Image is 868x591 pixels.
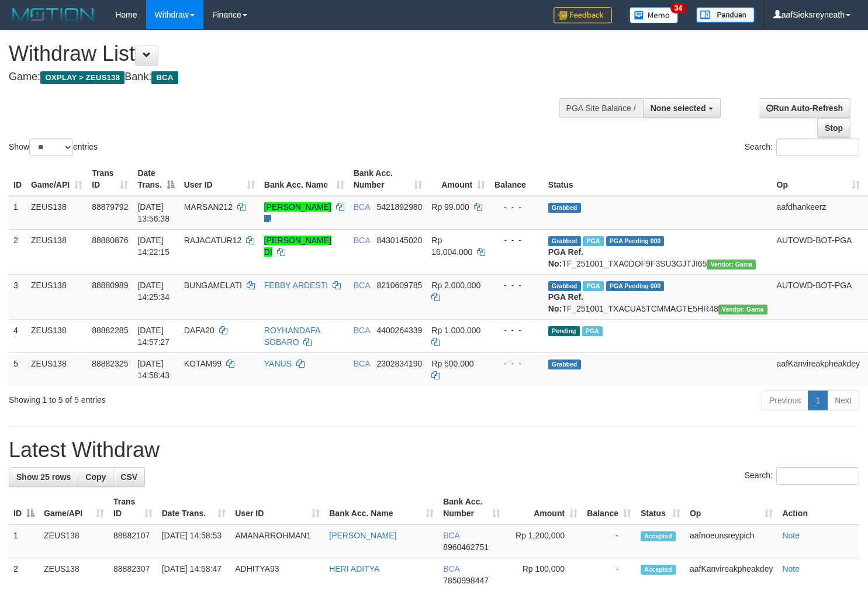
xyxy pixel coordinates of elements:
[9,163,26,196] th: ID
[548,247,583,268] b: PGA Ref. No:
[643,98,721,118] button: None selected
[113,467,145,487] a: CSV
[772,196,864,230] td: aafdhankeerz
[782,531,800,540] a: Note
[376,236,422,245] span: Copy 8430145020 to clipboard
[264,202,331,212] a: [PERSON_NAME]
[376,326,422,335] span: Copy 4400264339 to clipboard
[685,524,777,558] td: aafnoeunsreypich
[92,281,128,290] span: 88880989
[92,326,128,335] span: 88882285
[443,542,489,552] span: Copy 8960462751 to clipboard
[431,281,480,290] span: Rp 2.000.000
[133,163,179,196] th: Date Trans.: activate to sort column descending
[184,236,242,245] span: RAJACATUR12
[354,359,370,368] span: BCA
[817,118,850,138] a: Stop
[9,71,567,83] h4: Game: Bank:
[651,103,706,113] span: None selected
[776,467,859,485] input: Search:
[772,163,864,196] th: Op: activate to sort column ascending
[494,358,539,369] div: - - -
[26,274,87,319] td: ZEUS138
[776,139,859,156] input: Search:
[827,390,859,410] a: Next
[548,326,580,336] span: Pending
[685,491,777,524] th: Op: activate to sort column ascending
[329,531,396,540] a: [PERSON_NAME]
[636,491,685,524] th: Status: activate to sort column ascending
[354,236,370,245] span: BCA
[264,236,331,257] a: [PERSON_NAME] DI
[137,202,170,223] span: [DATE] 13:56:38
[40,71,125,84] span: OXPLAY > ZEUS138
[490,163,544,196] th: Balance
[324,491,438,524] th: Bank Acc. Name: activate to sort column ascending
[431,236,472,257] span: Rp 16.004.000
[9,491,39,524] th: ID: activate to sort column descending
[329,564,379,573] a: HERI ADITYA
[92,359,128,368] span: 88882325
[554,7,612,23] img: Feedback.jpg
[264,281,328,290] a: FEBBY ARDESTI
[583,236,603,246] span: Marked by aafnoeunsreypich
[548,203,581,213] span: Grabbed
[9,229,26,274] td: 2
[548,360,581,369] span: Grabbed
[16,472,71,482] span: Show 25 rows
[137,359,170,380] span: [DATE] 14:58:43
[718,305,767,314] span: Vendor URL: https://trx31.1velocity.biz
[39,491,109,524] th: Game/API: activate to sort column ascending
[431,202,469,212] span: Rp 99.000
[9,319,26,352] td: 4
[92,236,128,245] span: 88880876
[745,467,859,485] label: Search:
[762,390,808,410] a: Previous
[707,260,756,269] span: Vendor URL: https://trx31.1velocity.biz
[184,281,242,290] span: BUNGAMELATI
[85,472,106,482] span: Copy
[137,281,170,302] span: [DATE] 14:25:34
[548,236,581,246] span: Grabbed
[26,196,87,230] td: ZEUS138
[443,531,459,540] span: BCA
[777,491,859,524] th: Action
[745,139,859,156] label: Search:
[26,352,87,386] td: ZEUS138
[808,390,828,410] a: 1
[9,438,859,462] h1: Latest Withdraw
[544,229,772,274] td: TF_251001_TXA0DOF9F3SU3GJTJI65
[9,389,353,406] div: Showing 1 to 5 of 5 entries
[559,98,643,118] div: PGA Site Balance /
[9,196,26,230] td: 1
[606,281,665,291] span: PGA Pending
[137,326,170,347] span: [DATE] 14:57:27
[264,359,292,368] a: YANUS
[548,292,583,313] b: PGA Ref. No:
[759,98,850,118] a: Run Auto-Refresh
[87,163,133,196] th: Trans ID: activate to sort column ascending
[431,359,473,368] span: Rp 500.000
[137,236,170,257] span: [DATE] 14:22:15
[184,326,215,335] span: DAFA20
[670,3,686,13] span: 34
[184,202,233,212] span: MARSAN212
[29,139,73,156] select: Showentries
[494,234,539,246] div: - - -
[230,491,324,524] th: User ID: activate to sort column ascending
[354,326,370,335] span: BCA
[505,524,582,558] td: Rp 1,200,000
[26,319,87,352] td: ZEUS138
[120,472,137,482] span: CSV
[157,524,231,558] td: [DATE] 14:58:53
[9,352,26,386] td: 5
[109,524,157,558] td: 88882107
[9,42,567,65] h1: Withdraw List
[9,274,26,319] td: 3
[582,326,603,336] span: Marked by aafnoeunsreypich
[9,139,98,156] label: Show entries
[548,281,581,291] span: Grabbed
[376,359,422,368] span: Copy 2302834190 to clipboard
[109,491,157,524] th: Trans ID: activate to sort column ascending
[505,491,582,524] th: Amount: activate to sort column ascending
